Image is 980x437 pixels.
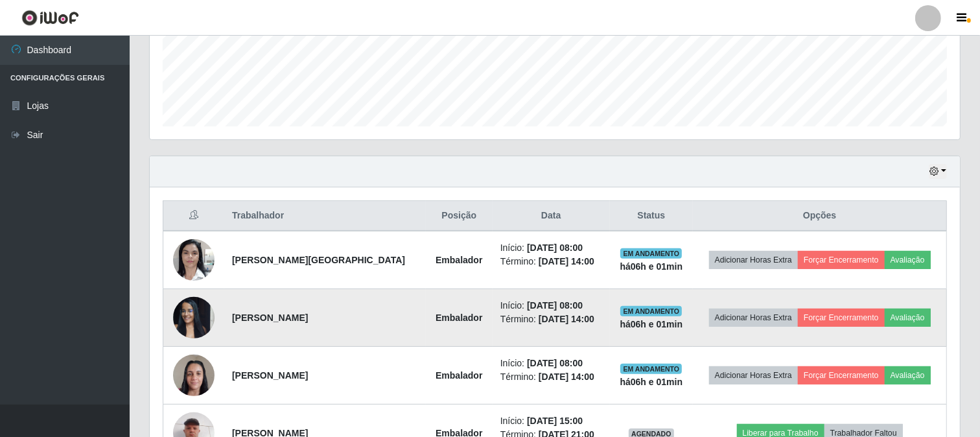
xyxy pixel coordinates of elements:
time: [DATE] 08:00 [527,242,583,253]
th: Opções [693,201,946,231]
strong: Embalador [436,255,482,265]
th: Data [493,201,610,231]
img: CoreUI Logo [21,10,79,26]
button: Avaliação [885,251,931,269]
button: Avaliação [885,309,931,327]
button: Adicionar Horas Extra [709,251,798,269]
button: Adicionar Horas Extra [709,366,798,384]
strong: Embalador [436,313,482,323]
th: Status [610,201,694,231]
strong: [PERSON_NAME] [232,370,308,381]
time: [DATE] 15:00 [527,416,583,426]
time: [DATE] 14:00 [539,256,594,266]
strong: [PERSON_NAME] [232,313,308,323]
span: EM ANDAMENTO [620,306,682,316]
time: [DATE] 08:00 [527,300,583,311]
li: Início: [500,357,602,370]
th: Posição [426,201,493,231]
strong: [PERSON_NAME][GEOGRAPHIC_DATA] [232,255,405,265]
li: Término: [500,255,602,268]
strong: há 06 h e 01 min [620,261,683,272]
button: Forçar Encerramento [798,309,885,327]
time: [DATE] 14:00 [539,314,594,324]
th: Trabalhador [224,201,426,231]
time: [DATE] 14:00 [539,372,594,382]
span: EM ANDAMENTO [620,248,682,259]
strong: Embalador [436,370,482,381]
li: Início: [500,414,602,428]
strong: há 06 h e 01 min [620,319,683,329]
img: 1738436502768.jpeg [173,348,215,403]
span: EM ANDAMENTO [620,364,682,374]
button: Adicionar Horas Extra [709,309,798,327]
button: Forçar Encerramento [798,366,885,384]
img: 1737733011541.jpeg [173,290,215,345]
li: Término: [500,313,602,326]
button: Forçar Encerramento [798,251,885,269]
strong: há 06 h e 01 min [620,377,683,387]
time: [DATE] 08:00 [527,358,583,368]
li: Término: [500,370,602,384]
li: Início: [500,299,602,313]
li: Início: [500,241,602,255]
img: 1694453372238.jpeg [173,232,215,287]
button: Avaliação [885,366,931,384]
